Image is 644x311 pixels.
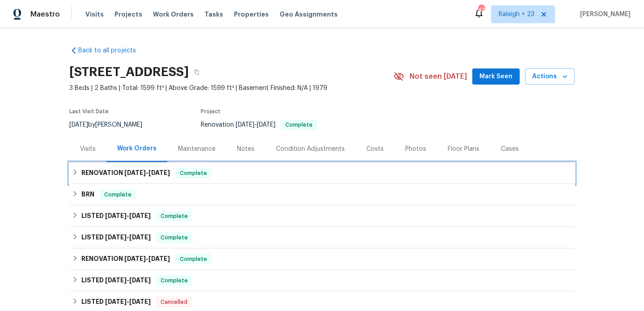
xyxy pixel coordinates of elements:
span: - [124,170,170,176]
div: LISTED [DATE]-[DATE]Complete [69,205,575,227]
span: [DATE] [124,170,146,176]
span: Tasks [204,11,223,17]
div: LISTED [DATE]-[DATE]Complete [69,270,575,291]
div: LISTED [DATE]-[DATE]Complete [69,227,575,248]
span: Raleigh + 23 [499,10,534,19]
span: [PERSON_NAME] [576,10,631,19]
button: Actions [525,68,575,85]
span: - [105,213,151,219]
span: Renovation [201,122,317,128]
span: Last Visit Date [69,109,109,114]
span: Cancelled [157,298,191,307]
div: Floor Plans [448,145,479,153]
span: 3 Beds | 2 Baths | Total: 1599 ft² | Above Grade: 1599 ft² | Basement Finished: N/A | 1979 [69,84,394,93]
span: Properties [234,10,269,19]
h6: LISTED [81,232,151,243]
span: Maestro [30,10,60,19]
span: [DATE] [105,298,127,305]
span: [DATE] [129,298,151,305]
span: Mark Seen [479,71,513,82]
div: Costs [366,145,384,153]
span: Actions [532,71,568,82]
span: Work Orders [153,10,194,19]
span: [DATE] [148,170,170,176]
span: [DATE] [148,256,170,262]
span: - [124,256,170,262]
span: Projects [114,10,142,19]
h2: [STREET_ADDRESS] [69,68,189,77]
span: [DATE] [124,256,146,262]
div: Photos [405,145,426,153]
div: Notes [237,145,254,153]
div: BRN Complete [69,184,575,205]
h6: LISTED [81,211,151,222]
div: Cases [501,145,519,153]
span: Complete [282,122,316,128]
span: [DATE] [105,234,127,240]
span: Complete [157,276,191,285]
button: Mark Seen [472,68,520,85]
div: RENOVATION [DATE]-[DATE]Complete [69,162,575,184]
div: Condition Adjustments [276,145,345,153]
span: Project [201,109,220,114]
span: - [236,122,275,128]
span: [DATE] [69,122,88,128]
span: - [105,277,151,283]
span: Complete [176,255,211,264]
div: Visits [80,145,96,153]
div: by [PERSON_NAME] [69,119,153,130]
div: 431 [478,5,484,14]
h6: BRN [81,189,94,200]
h6: LISTED [81,275,151,286]
span: Geo Assignments [280,10,338,19]
h6: RENOVATION [81,168,170,179]
span: [DATE] [129,213,151,219]
div: RENOVATION [DATE]-[DATE]Complete [69,248,575,270]
a: Back to all projects [69,46,155,55]
span: Not seen [DATE] [410,72,467,81]
span: Complete [157,233,191,242]
h6: RENOVATION [81,254,170,264]
span: Complete [101,190,135,199]
span: Complete [176,169,211,178]
div: Work Orders [117,144,157,153]
span: [DATE] [105,277,127,283]
span: [DATE] [105,213,127,219]
span: [DATE] [236,122,254,128]
h6: LISTED [81,297,151,307]
div: Maintenance [178,145,216,153]
span: [DATE] [129,234,151,240]
span: Visits [85,10,104,19]
span: [DATE] [257,122,275,128]
span: [DATE] [129,277,151,283]
span: - [105,298,151,305]
span: - [105,234,151,240]
span: Complete [157,212,191,221]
